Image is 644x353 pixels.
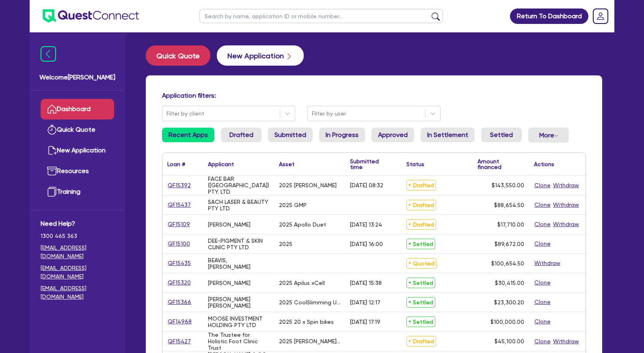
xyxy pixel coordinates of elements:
span: 1300 465 363 [41,232,114,240]
img: new-application [47,145,57,155]
button: Clone [534,181,551,190]
a: QF15392 [167,181,191,190]
span: Drafted [406,200,436,210]
div: Loan # [167,161,185,167]
div: MOOSE INVESTMENT HOLDING PTY LTD [208,315,269,328]
a: QF15109 [167,220,190,229]
span: $30,415.00 [495,280,524,286]
a: QF14968 [167,317,192,326]
button: Clone [534,220,551,229]
a: QF15100 [167,239,190,248]
a: QF15437 [167,200,191,210]
div: 2025 20 x Spin bikes [279,319,334,325]
div: FACE BAR ([GEOGRAPHIC_DATA]) PTY. LTD. [208,175,269,195]
button: Clone [534,337,551,346]
span: Settled [406,239,435,249]
h4: Application filters: [162,92,586,99]
div: BEAVIS, [PERSON_NAME] [208,257,269,270]
a: QF15366 [167,297,192,307]
span: $143,550.00 [492,182,524,188]
div: 2025 CoolSlimming Ultimate 360 [279,299,340,306]
a: Settled [481,128,522,142]
a: New Application [41,140,114,161]
a: Training [41,182,114,202]
button: Withdraw [553,181,579,190]
button: Clone [534,297,551,307]
a: Return To Dashboard [510,9,588,24]
a: QF15320 [167,278,191,287]
a: In Progress [319,128,365,142]
div: 2025 [279,241,292,247]
div: SACH LASER & BEAUTY PTY LTD [208,199,269,212]
div: [PERSON_NAME] [PERSON_NAME] [208,296,269,309]
button: Withdraw [553,337,579,346]
div: 2025 Apilus xCell [279,280,325,286]
div: 2025 GMP [279,202,307,208]
div: [DATE] 15:38 [350,280,382,286]
span: Quoted [406,258,437,269]
a: In Settlement [421,128,475,142]
div: 2025 [PERSON_NAME] laser device [279,338,340,344]
button: Withdraw [553,220,579,229]
div: Actions [534,161,554,167]
span: $88,654.50 [494,202,524,208]
span: $45,100.00 [495,338,524,344]
span: Settled [406,278,435,288]
span: Need Help? [41,219,114,229]
button: Dropdown toggle [528,128,569,143]
a: Dashboard [41,99,114,120]
a: [EMAIL_ADDRESS][DOMAIN_NAME] [41,264,114,281]
button: Withdraw [553,200,579,210]
a: Quick Quote [146,45,217,66]
div: The Trustee for Holistic Foot Clinic Trust [208,332,269,351]
span: Drafted [406,219,436,230]
a: QF15435 [167,259,191,268]
span: $100,000.00 [491,319,524,325]
div: [DATE] 16:00 [350,241,383,247]
div: Asset [279,161,294,167]
span: Drafted [406,336,436,347]
a: QF15427 [167,337,191,346]
div: [DATE] 08:32 [350,182,383,188]
button: New Application [217,45,304,66]
a: Submitted [268,128,313,142]
div: [PERSON_NAME] [208,280,251,286]
div: [DATE] 13:24 [350,221,382,228]
img: icon-menu-close [41,46,56,62]
a: [EMAIL_ADDRESS][DOMAIN_NAME] [41,284,114,301]
button: Clone [534,239,551,248]
span: $89,672.00 [495,241,524,247]
button: Clone [534,200,551,210]
div: Applicant [208,161,234,167]
div: Amount financed [478,158,524,170]
img: quest-connect-logo-blue [43,9,139,23]
span: Settled [406,317,435,327]
div: [DATE] 17:19 [350,319,380,325]
img: resources [47,166,57,176]
div: 2025 Apollo Duet [279,221,326,228]
button: Quick Quote [146,45,210,66]
button: Clone [534,317,551,326]
div: [DATE] 12:17 [350,299,380,306]
a: Recent Apps [162,128,214,142]
a: [EMAIL_ADDRESS][DOMAIN_NAME] [41,244,114,261]
a: Quick Quote [41,120,114,140]
button: Withdraw [534,259,561,268]
span: $100,654.50 [491,260,524,267]
div: [PERSON_NAME] [208,221,251,228]
span: Welcome [PERSON_NAME] [39,73,115,82]
img: quick-quote [47,125,57,135]
span: $23,300.20 [494,299,524,306]
div: DEE-PIGMENT & SKIN CLINIC PTY LTD [208,237,269,250]
img: training [47,187,57,197]
span: $17,710.00 [497,221,524,228]
div: Status [406,161,424,167]
span: Drafted [406,180,436,190]
a: Approved [372,128,414,142]
a: Resources [41,161,114,182]
div: Submitted time [350,158,389,170]
div: 2025 [PERSON_NAME] [279,182,337,188]
a: Dropdown toggle [590,6,611,27]
span: Settled [406,297,435,308]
